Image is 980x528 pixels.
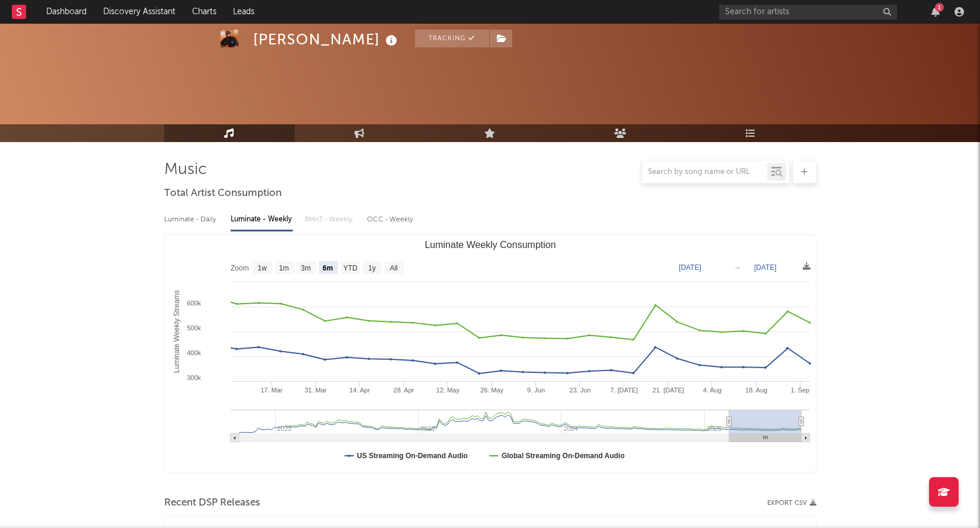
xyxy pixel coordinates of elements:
[279,264,289,272] text: 1m
[187,349,201,356] text: 400k
[754,263,777,272] text: [DATE]
[642,168,767,177] input: Search by song name or URL
[569,387,590,394] text: 23. Jun
[610,387,638,394] text: 7. [DATE]
[253,30,400,49] div: [PERSON_NAME]
[390,264,397,272] text: All
[231,210,293,230] div: Luminate - Weekly
[164,186,282,201] span: Total Artist Consumption
[790,387,809,394] text: 1. Sep
[527,387,545,394] text: 9. Jun
[501,452,624,460] text: Global Streaming On-Demand Audio
[367,210,414,230] div: OCC - Weekly
[767,500,816,507] button: Export CSV
[172,290,180,373] text: Luminate Weekly Streams
[304,387,327,394] text: 31. Mar
[734,263,741,272] text: →
[703,387,721,394] text: 4. Aug
[436,387,459,394] text: 12. May
[719,5,897,20] input: Search for artists
[301,264,311,272] text: 3m
[164,210,219,230] div: Luminate - Daily
[187,374,201,381] text: 300k
[357,452,468,460] text: US Streaming On-Demand Audio
[652,387,684,394] text: 21. [DATE]
[931,7,940,17] button: 1
[745,387,767,394] text: 18. Aug
[257,264,267,272] text: 1w
[165,235,816,472] svg: Luminate Weekly Consumption
[424,240,556,250] text: Luminate Weekly Consumption
[323,264,333,272] text: 6m
[935,3,944,12] div: 1
[187,300,201,307] text: 600k
[480,387,504,394] text: 26. May
[393,387,414,394] text: 28. Apr
[260,387,283,394] text: 17. Mar
[349,387,370,394] text: 14. Apr
[679,263,701,272] text: [DATE]
[368,264,376,272] text: 1y
[415,30,489,47] button: Tracking
[343,264,357,272] text: YTD
[231,264,249,272] text: Zoom
[187,324,201,331] text: 500k
[164,496,260,510] span: Recent DSP Releases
